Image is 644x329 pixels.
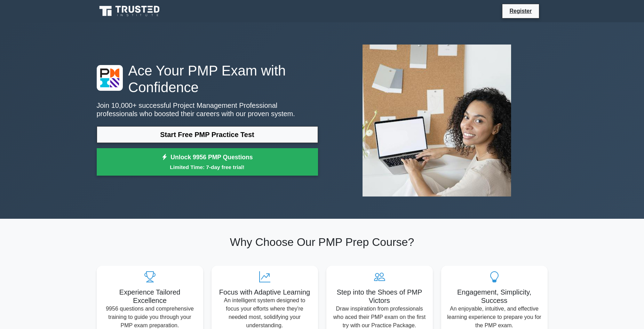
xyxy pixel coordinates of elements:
a: Unlock 9956 PMP QuestionsLimited Time: 7-day free trial! [97,148,318,176]
a: Start Free PMP Practice Test [97,126,318,143]
h2: Why Choose Our PMP Prep Course? [97,235,548,249]
a: Register [505,7,536,15]
h5: Step into the Shoes of PMP Victors [332,288,427,305]
p: Join 10,000+ successful Project Management Professional professionals who boosted their careers w... [97,101,318,118]
h5: Engagement, Simplicity, Success [447,288,542,305]
h5: Experience Tailored Excellence [102,288,198,305]
h5: Focus with Adaptive Learning [217,288,312,296]
h1: Ace Your PMP Exam with Confidence [97,62,318,96]
small: Limited Time: 7-day free trial! [105,163,309,171]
